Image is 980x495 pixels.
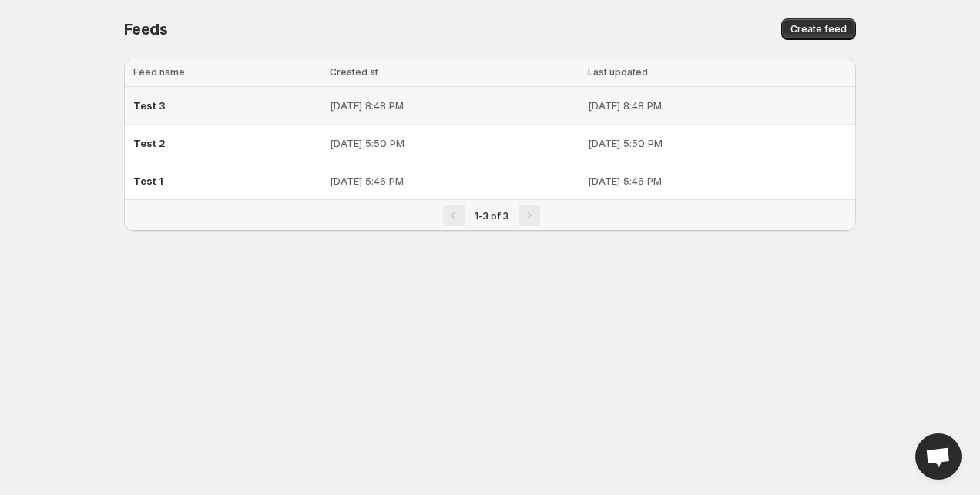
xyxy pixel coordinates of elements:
span: 1-3 of 3 [475,210,508,222]
span: Feeds [124,20,168,38]
p: [DATE] 5:50 PM [330,135,579,151]
span: Test 3 [133,99,165,112]
p: [DATE] 5:46 PM [588,173,847,189]
span: Test 2 [133,137,166,149]
a: Open chat [915,433,962,480]
span: Last updated [588,66,648,78]
span: Created at [330,66,378,78]
p: [DATE] 5:50 PM [588,135,847,151]
button: Create feed [781,18,856,40]
span: Feed name [133,66,185,78]
p: [DATE] 5:46 PM [330,173,579,189]
p: [DATE] 8:48 PM [588,98,847,113]
span: Create feed [790,23,847,35]
nav: Pagination [124,199,856,231]
span: Test 1 [133,175,163,187]
p: [DATE] 8:48 PM [330,98,579,113]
